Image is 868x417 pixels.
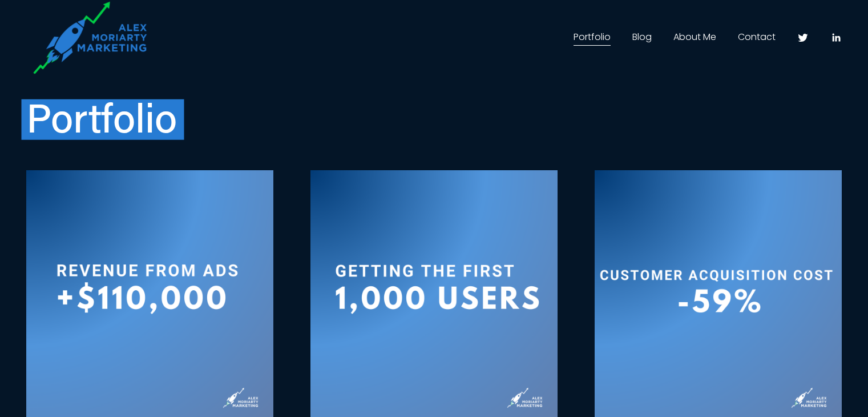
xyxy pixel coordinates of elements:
[26,1,172,74] img: AlexMoriarty
[574,29,611,47] a: Portfolio
[26,90,177,143] span: Portfolio
[797,32,809,43] a: Twitter
[673,29,716,47] a: About Me
[830,32,842,43] a: LinkedIn
[632,29,652,47] a: Blog
[738,29,776,47] a: Contact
